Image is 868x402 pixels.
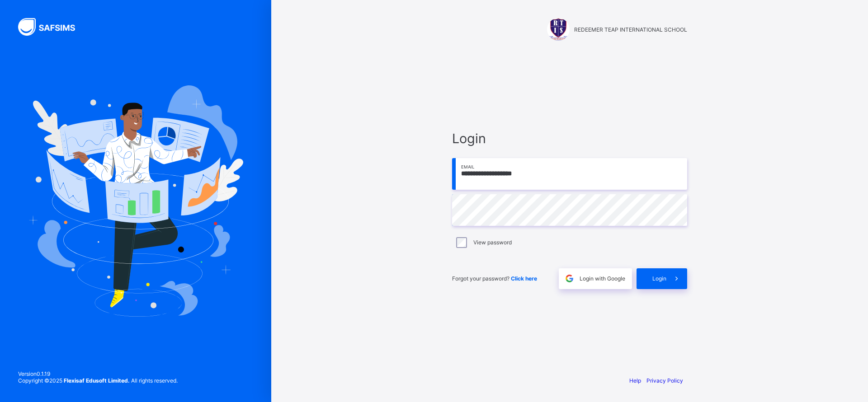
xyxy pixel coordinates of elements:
a: Help [629,377,641,384]
strong: Flexisaf Edusoft Limited. [64,377,130,384]
span: Forgot your password? [452,275,537,282]
span: Login [652,275,666,282]
span: Copyright © 2025 All rights reserved. [18,377,178,384]
span: REDEEMER TEAP INTERNATIONAL SCHOOL [574,26,687,33]
a: Privacy Policy [646,377,683,384]
span: Login with Google [580,275,625,282]
img: Hero Image [28,85,243,317]
a: Click here [511,275,537,282]
img: google.396cfc9801f0270233282035f929180a.svg [564,273,575,284]
img: SAFSIMS Logo [18,18,86,36]
span: Login [452,131,687,146]
span: Version 0.1.19 [18,370,178,377]
label: View password [473,239,512,246]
